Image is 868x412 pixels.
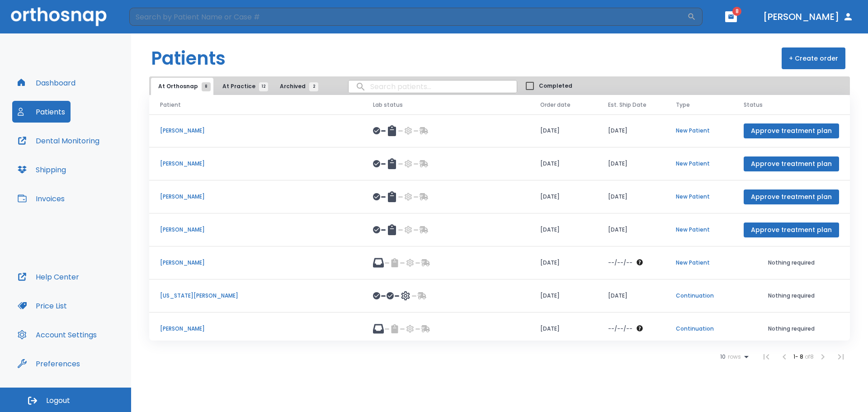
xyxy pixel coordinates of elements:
span: rows [726,354,741,360]
p: [PERSON_NAME] [160,193,351,201]
td: [DATE] [529,246,597,279]
button: Patients [12,101,71,123]
p: New Patient [676,127,722,135]
p: [PERSON_NAME] [160,160,351,168]
span: 10 [720,354,726,360]
input: Search by Patient Name or Case # [129,8,687,26]
p: New Patient [676,226,722,234]
td: [DATE] [597,114,665,147]
button: Dashboard [12,72,81,94]
td: [DATE] [529,180,597,213]
img: Orthosnap [11,7,107,26]
span: Archived [280,82,314,90]
p: Nothing required [744,292,839,300]
div: The date will be available after approving treatment plan [608,259,654,267]
button: Account Settings [12,324,102,346]
span: Logout [46,396,70,406]
button: [PERSON_NAME] [759,9,857,25]
span: 12 [259,82,268,91]
h1: Patients [151,45,226,72]
td: [DATE] [597,147,665,180]
p: [PERSON_NAME] [160,127,351,135]
p: Continuation [676,292,722,300]
button: Approve treatment plan [744,223,839,237]
td: [DATE] [529,313,597,346]
button: Shipping [12,159,71,180]
button: Preferences [12,353,85,374]
span: At Practice [222,82,264,90]
span: Lab status [373,101,403,109]
span: Status [744,101,763,109]
p: New Patient [676,193,722,201]
input: search [349,78,517,95]
td: [DATE] [597,279,665,313]
div: Tooltip anchor [78,360,86,368]
div: The date will be available after approving treatment plan [608,325,654,333]
p: [PERSON_NAME] [160,226,351,234]
div: tabs [151,78,323,95]
p: --/--/-- [608,259,632,267]
p: --/--/-- [608,325,632,333]
button: Approve treatment plan [744,189,839,204]
span: 1 - 8 [793,353,805,360]
button: + Create order [782,47,845,69]
span: of 8 [805,353,814,360]
button: Approve treatment plan [744,156,839,171]
p: [PERSON_NAME] [160,259,351,267]
span: Order date [540,101,571,109]
span: Patient [160,101,181,109]
span: At Orthosnap [158,82,206,90]
p: Continuation [676,325,722,333]
td: [DATE] [529,147,597,180]
td: [DATE] [597,180,665,213]
td: [DATE] [529,279,597,313]
span: 8 [202,82,211,91]
span: Type [676,101,690,109]
button: Approve treatment plan [744,123,839,138]
span: Completed [539,82,572,90]
p: [US_STATE][PERSON_NAME] [160,292,351,300]
button: Help Center [12,266,85,288]
td: [DATE] [529,114,597,147]
td: [DATE] [529,213,597,246]
span: 8 [732,7,741,16]
p: [PERSON_NAME] [160,325,351,333]
button: Dental Monitoring [12,130,105,152]
button: Invoices [12,188,70,209]
td: [DATE] [597,213,665,246]
p: Nothing required [744,325,839,333]
span: Est. Ship Date [608,101,646,109]
p: New Patient [676,259,722,267]
button: Price List [12,295,72,317]
p: New Patient [676,160,722,168]
p: Nothing required [744,259,839,267]
span: 2 [309,82,318,91]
